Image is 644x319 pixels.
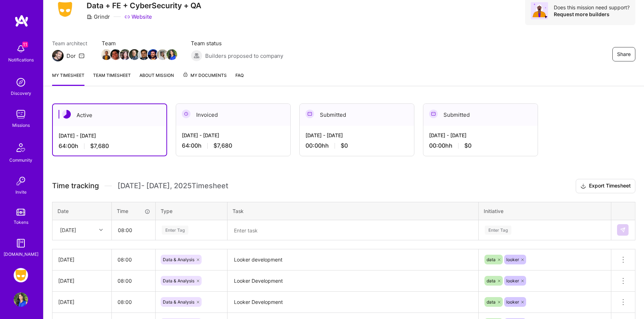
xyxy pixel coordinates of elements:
[118,181,228,190] span: [DATE] - [DATE] , 2025 Timesheet
[300,104,414,126] div: Submitted
[176,104,290,126] div: Invoiced
[52,181,99,190] span: Time tracking
[87,1,201,10] h3: Data + FE + CyberSecurity + QA
[506,299,519,305] span: looker
[531,2,548,19] img: Avatar
[52,40,87,47] span: Team architect
[11,89,31,97] div: Discovery
[52,202,112,220] th: Date
[487,278,496,283] span: data
[305,142,408,149] div: 00:00h h
[576,179,635,193] button: Export Timesheet
[305,110,314,118] img: Submitted
[305,131,408,139] div: [DATE] - [DATE]
[506,278,519,283] span: looker
[191,40,283,47] span: Team status
[110,49,121,60] img: Team Member Avatar
[429,110,438,118] img: Submitted
[112,221,155,240] input: HH:MM
[53,104,166,126] div: Active
[205,52,283,60] span: Builders proposed to company
[487,299,496,305] span: data
[14,218,28,226] div: Tokens
[228,292,478,312] textarea: Looker Development
[112,271,155,290] input: HH:MM
[227,202,479,220] th: Task
[62,110,71,119] img: Active
[14,268,28,282] img: Grindr: Data + FE + CyberSecurity + QA
[66,52,76,60] div: Dor
[620,227,626,233] img: Submit
[148,48,158,61] a: Team Member Avatar
[228,250,478,270] textarea: Looker development
[166,49,177,60] img: Team Member Avatar
[485,225,511,236] div: Enter Tag
[14,107,28,121] img: teamwork
[52,71,84,86] a: My timesheet
[138,49,149,60] img: Team Member Avatar
[120,48,130,61] a: Team Member Avatar
[112,292,155,311] input: HH:MM
[22,42,28,47] span: 11
[157,49,168,60] img: Team Member Avatar
[14,14,29,27] img: logo
[228,271,478,291] textarea: Looker Development
[341,142,348,149] span: $0
[12,139,29,156] img: Community
[79,53,84,59] i: icon Mail
[14,174,28,188] img: Invite
[14,42,28,56] img: bell
[554,4,630,11] div: Does this mission need support?
[464,142,471,149] span: $0
[163,278,194,283] span: Data & Analysis
[235,71,244,86] a: FAQ
[117,207,150,215] div: Time
[130,48,139,61] a: Team Member Avatar
[12,121,30,129] div: Missions
[14,292,28,307] img: User Avatar
[612,47,635,61] button: Share
[554,11,630,18] div: Request more builders
[139,71,174,86] a: About Mission
[58,298,106,306] div: [DATE]
[102,48,111,61] a: Team Member Avatar
[139,48,148,61] a: Team Member Avatar
[429,131,532,139] div: [DATE] - [DATE]
[4,250,38,258] div: [DOMAIN_NAME]
[183,71,227,79] span: My Documents
[120,49,130,60] img: Team Member Avatar
[191,50,202,61] img: Builders proposed to company
[17,209,25,216] img: tokens
[124,13,152,20] a: Website
[59,132,161,139] div: [DATE] - [DATE]
[487,257,496,262] span: data
[111,48,120,61] a: Team Member Avatar
[182,142,285,149] div: 64:00 h
[423,104,538,126] div: Submitted
[14,75,28,89] img: discovery
[99,228,103,232] i: icon Chevron
[429,142,532,149] div: 00:00h h
[580,182,586,190] i: icon Download
[158,48,167,61] a: Team Member Avatar
[15,188,27,196] div: Invite
[52,50,64,61] img: Team Architect
[183,71,227,86] a: My Documents
[182,110,190,118] img: Invoiced
[163,257,194,262] span: Data & Analysis
[163,299,194,305] span: Data & Analysis
[101,49,112,60] img: Team Member Avatar
[182,131,285,139] div: [DATE] - [DATE]
[58,256,106,263] div: [DATE]
[156,202,227,220] th: Type
[148,49,158,60] img: Team Member Avatar
[12,292,30,307] a: User Avatar
[484,207,606,215] div: Initiative
[58,277,106,285] div: [DATE]
[87,13,110,20] div: Grindr
[617,51,631,58] span: Share
[129,49,140,60] img: Team Member Avatar
[87,14,92,20] i: icon CompanyGray
[162,225,188,236] div: Enter Tag
[167,48,176,61] a: Team Member Avatar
